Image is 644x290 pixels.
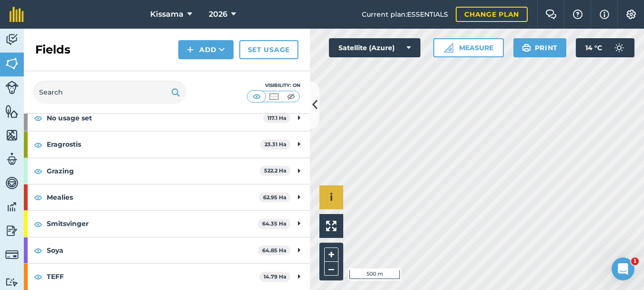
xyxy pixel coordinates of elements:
button: i [319,185,343,209]
div: No usage set117.1 Ha [24,105,310,131]
div: Soya64.85 Ha [24,237,310,263]
span: 14 ° C [585,38,602,57]
img: svg+xml;base64,PHN2ZyB4bWxucz0iaHR0cDovL3d3dy53My5vcmcvMjAwMC9zdmciIHdpZHRoPSIxOCIgaGVpZ2h0PSIyNC... [34,192,42,203]
img: A question mark icon [572,10,583,19]
img: svg+xml;base64,PHN2ZyB4bWxucz0iaHR0cDovL3d3dy53My5vcmcvMjAwMC9zdmciIHdpZHRoPSIxOCIgaGVpZ2h0PSIyNC... [34,245,42,256]
img: svg+xml;base64,PHN2ZyB4bWxucz0iaHR0cDovL3d3dy53My5vcmcvMjAwMC9zdmciIHdpZHRoPSIxNCIgaGVpZ2h0PSIyNC... [187,44,194,55]
div: Grazing522.2 Ha [24,158,310,184]
strong: Soya [47,237,258,263]
img: svg+xml;base64,PD94bWwgdmVyc2lvbj0iMS4wIiBlbmNvZGluZz0idXRmLTgiPz4KPCEtLSBHZW5lcmF0b3I6IEFkb2JlIE... [5,81,19,94]
img: svg+xml;base64,PD94bWwgdmVyc2lvbj0iMS4wIiBlbmNvZGluZz0idXRmLTgiPz4KPCEtLSBHZW5lcmF0b3I6IEFkb2JlIE... [5,200,19,214]
strong: Mealies [47,184,259,210]
div: TEFF14.79 Ha [24,264,310,290]
strong: 23.31 Ha [265,141,286,148]
img: svg+xml;base64,PD94bWwgdmVyc2lvbj0iMS4wIiBlbmNvZGluZz0idXRmLTgiPz4KPCEtLSBHZW5lcmF0b3I6IEFkb2JlIE... [5,176,19,190]
div: Visibility: On [247,82,300,89]
span: Current plan : ESSENTIALS [362,9,448,20]
img: svg+xml;base64,PD94bWwgdmVyc2lvbj0iMS4wIiBlbmNvZGluZz0idXRmLTgiPz4KPCEtLSBHZW5lcmF0b3I6IEFkb2JlIE... [5,278,19,287]
button: Print [513,38,567,57]
img: svg+xml;base64,PHN2ZyB4bWxucz0iaHR0cDovL3d3dy53My5vcmcvMjAwMC9zdmciIHdpZHRoPSIxOCIgaGVpZ2h0PSIyNC... [34,218,42,230]
strong: 64.35 Ha [262,220,286,227]
img: svg+xml;base64,PHN2ZyB4bWxucz0iaHR0cDovL3d3dy53My5vcmcvMjAwMC9zdmciIHdpZHRoPSI1MCIgaGVpZ2h0PSI0MC... [251,92,263,101]
strong: 522.2 Ha [264,167,286,174]
img: svg+xml;base64,PHN2ZyB4bWxucz0iaHR0cDovL3d3dy53My5vcmcvMjAwMC9zdmciIHdpZHRoPSIxOCIgaGVpZ2h0PSIyNC... [34,112,42,124]
strong: 62.95 Ha [263,194,286,201]
div: Smitsvinger64.35 Ha [24,211,310,236]
button: Measure [433,38,504,57]
img: svg+xml;base64,PHN2ZyB4bWxucz0iaHR0cDovL3d3dy53My5vcmcvMjAwMC9zdmciIHdpZHRoPSIxNyIgaGVpZ2h0PSIxNy... [600,9,609,20]
span: Kissama [150,9,184,20]
img: Ruler icon [444,43,453,53]
strong: 64.85 Ha [262,247,286,254]
img: Four arrows, one pointing top left, one top right, one bottom right and the last bottom left [326,221,337,231]
strong: Eragrostis [47,131,260,157]
a: Change plan [456,7,528,22]
img: svg+xml;base64,PHN2ZyB4bWxucz0iaHR0cDovL3d3dy53My5vcmcvMjAwMC9zdmciIHdpZHRoPSI1MCIgaGVpZ2h0PSI0MC... [268,92,280,101]
strong: Smitsvinger [47,211,258,236]
img: svg+xml;base64,PHN2ZyB4bWxucz0iaHR0cDovL3d3dy53My5vcmcvMjAwMC9zdmciIHdpZHRoPSI1NiIgaGVpZ2h0PSI2MC... [5,104,19,118]
img: svg+xml;base64,PD94bWwgdmVyc2lvbj0iMS4wIiBlbmNvZGluZz0idXRmLTgiPz4KPCEtLSBHZW5lcmF0b3I6IEFkb2JlIE... [5,152,19,166]
span: 1 [631,258,639,265]
button: Satellite (Azure) [329,38,420,57]
img: svg+xml;base64,PHN2ZyB4bWxucz0iaHR0cDovL3d3dy53My5vcmcvMjAwMC9zdmciIHdpZHRoPSI1NiIgaGVpZ2h0PSI2MC... [5,128,19,142]
img: svg+xml;base64,PHN2ZyB4bWxucz0iaHR0cDovL3d3dy53My5vcmcvMjAwMC9zdmciIHdpZHRoPSIxOCIgaGVpZ2h0PSIyNC... [34,271,42,282]
img: svg+xml;base64,PD94bWwgdmVyc2lvbj0iMS4wIiBlbmNvZGluZz0idXRmLTgiPz4KPCEtLSBHZW5lcmF0b3I6IEFkb2JlIE... [5,224,19,238]
img: svg+xml;base64,PHN2ZyB4bWxucz0iaHR0cDovL3d3dy53My5vcmcvMjAwMC9zdmciIHdpZHRoPSIxOCIgaGVpZ2h0PSIyNC... [34,139,42,150]
span: i [330,191,333,203]
img: A cog icon [625,10,637,19]
img: svg+xml;base64,PHN2ZyB4bWxucz0iaHR0cDovL3d3dy53My5vcmcvMjAwMC9zdmciIHdpZHRoPSIxOSIgaGVpZ2h0PSIyNC... [171,86,180,98]
img: fieldmargin Logo [10,7,24,22]
img: Two speech bubbles overlapping with the left bubble in the forefront [545,10,557,19]
strong: Grazing [47,158,260,184]
strong: TEFF [47,264,259,290]
input: Search [33,81,186,104]
a: Set usage [239,40,298,59]
button: – [324,262,338,276]
strong: No usage set [47,105,263,131]
strong: 117.1 Ha [267,115,286,121]
img: svg+xml;base64,PHN2ZyB4bWxucz0iaHR0cDovL3d3dy53My5vcmcvMjAwMC9zdmciIHdpZHRoPSI1NiIgaGVpZ2h0PSI2MC... [5,56,19,71]
button: 14 °C [576,38,634,57]
img: svg+xml;base64,PD94bWwgdmVyc2lvbj0iMS4wIiBlbmNvZGluZz0idXRmLTgiPz4KPCEtLSBHZW5lcmF0b3I6IEFkb2JlIE... [610,38,629,57]
button: + [324,247,338,262]
strong: 14.79 Ha [264,273,286,280]
img: svg+xml;base64,PHN2ZyB4bWxucz0iaHR0cDovL3d3dy53My5vcmcvMjAwMC9zdmciIHdpZHRoPSI1MCIgaGVpZ2h0PSI0MC... [285,92,297,101]
button: Add [178,40,234,59]
h2: Fields [35,42,71,57]
img: svg+xml;base64,PD94bWwgdmVyc2lvbj0iMS4wIiBlbmNvZGluZz0idXRmLTgiPz4KPCEtLSBHZW5lcmF0b3I6IEFkb2JlIE... [5,248,19,261]
img: svg+xml;base64,PD94bWwgdmVyc2lvbj0iMS4wIiBlbmNvZGluZz0idXRmLTgiPz4KPCEtLSBHZW5lcmF0b3I6IEFkb2JlIE... [5,32,19,47]
div: Eragrostis23.31 Ha [24,131,310,157]
img: svg+xml;base64,PHN2ZyB4bWxucz0iaHR0cDovL3d3dy53My5vcmcvMjAwMC9zdmciIHdpZHRoPSIxOCIgaGVpZ2h0PSIyNC... [34,165,42,177]
iframe: Intercom live chat [612,258,634,280]
span: 2026 [209,9,227,20]
div: Mealies62.95 Ha [24,184,310,210]
img: svg+xml;base64,PHN2ZyB4bWxucz0iaHR0cDovL3d3dy53My5vcmcvMjAwMC9zdmciIHdpZHRoPSIxOSIgaGVpZ2h0PSIyNC... [522,42,531,54]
